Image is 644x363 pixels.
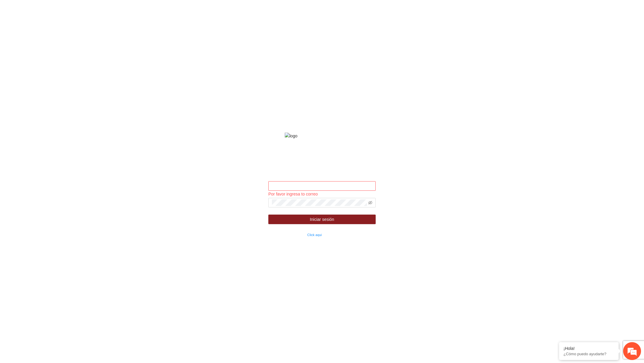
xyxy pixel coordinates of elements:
[310,216,334,223] span: Iniciar sesión
[368,201,372,205] span: eye-invisible
[268,233,322,237] small: ¿Olvidaste tu contraseña?
[263,148,381,165] strong: Fondo de financiamiento de proyectos para la prevención y fortalecimiento de instituciones de seg...
[563,346,614,351] div: ¡Hola!
[285,133,359,139] img: logo
[311,171,333,176] strong: Bienvenido
[268,191,376,197] div: Por favor ingresa to correo
[307,233,322,237] a: Click aqui
[563,352,614,356] p: ¿Cómo puedo ayudarte?
[268,215,376,224] button: Iniciar sesión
